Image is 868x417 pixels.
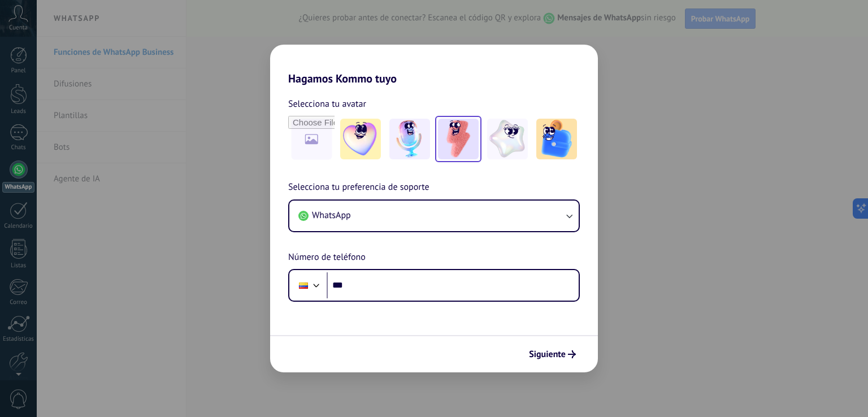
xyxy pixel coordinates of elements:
img: -2.jpeg [389,119,430,159]
h2: Hagamos Kommo tuyo [270,45,598,85]
img: -5.jpeg [536,119,577,159]
span: WhatsApp [312,210,351,221]
span: Número de teléfono [288,250,366,265]
img: -1.jpeg [340,119,381,159]
img: -4.jpeg [487,119,528,159]
div: Colombia: + 57 [293,273,314,297]
span: Siguiente [529,350,566,358]
img: -3.jpeg [438,119,479,159]
button: Siguiente [524,345,581,364]
button: WhatsApp [289,201,579,231]
span: Selecciona tu preferencia de soporte [288,180,429,195]
span: Selecciona tu avatar [288,97,366,111]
